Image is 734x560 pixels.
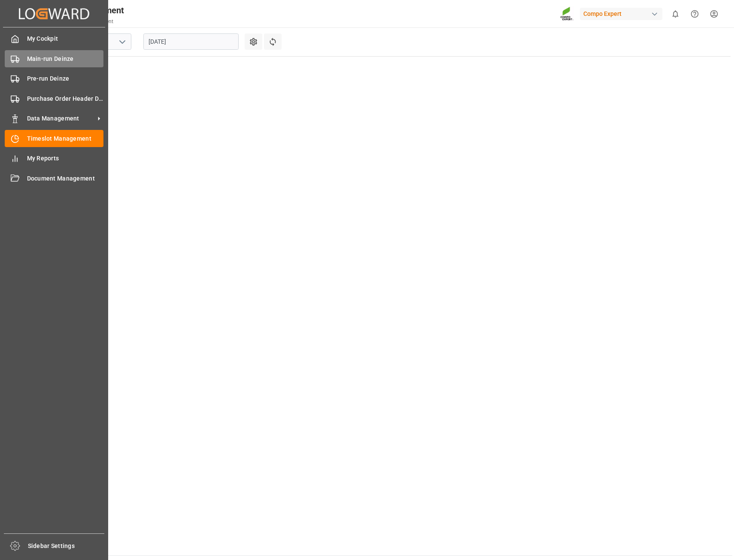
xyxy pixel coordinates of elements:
[5,130,103,147] a: Timeslot Management
[143,33,239,50] input: DD.MM.YYYY
[27,54,104,63] span: Main-run Deinze
[580,8,662,20] div: Compo Expert
[5,70,103,87] a: Pre-run Deinze
[27,94,104,103] span: Purchase Order Header Deinze
[27,34,104,43] span: My Cockpit
[560,6,574,21] img: Screenshot%202023-09-29%20at%2010.02.21.png_1712312052.png
[27,154,104,163] span: My Reports
[5,50,103,67] a: Main-run Deinze
[685,4,704,24] button: Help Center
[666,4,685,24] button: show 0 new notifications
[28,542,105,551] span: Sidebar Settings
[115,35,128,48] button: open menu
[5,30,103,47] a: My Cockpit
[27,74,104,83] span: Pre-run Deinze
[27,134,104,143] span: Timeslot Management
[27,114,95,123] span: Data Management
[5,90,103,107] a: Purchase Order Header Deinze
[580,6,666,22] button: Compo Expert
[27,174,104,183] span: Document Management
